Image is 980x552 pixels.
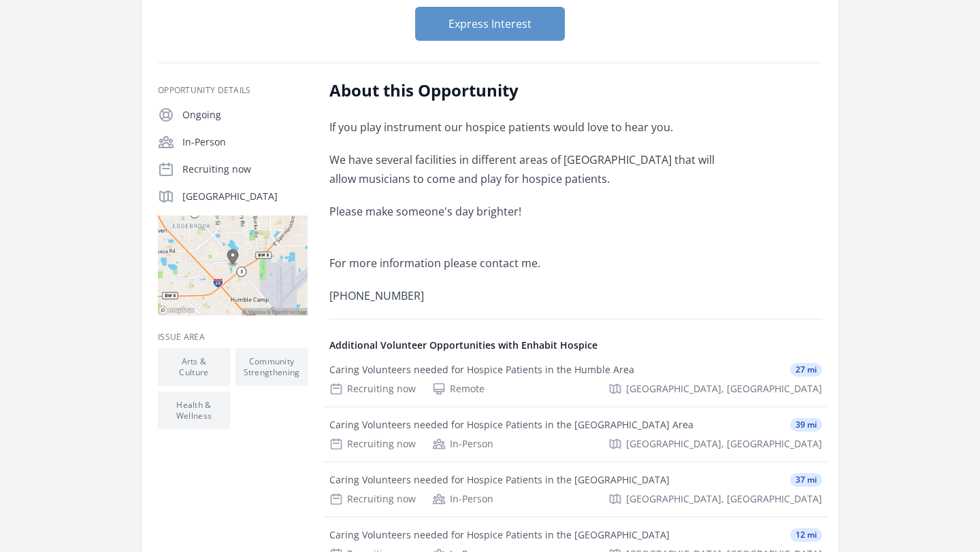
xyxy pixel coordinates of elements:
[158,215,308,315] img: Map
[329,528,670,542] div: Caring Volunteers needed for Hospice Patients in the [GEOGRAPHIC_DATA]
[329,473,670,487] div: Caring Volunteers needed for Hospice Patients in the [GEOGRAPHIC_DATA]
[790,363,822,377] span: 27 mi
[158,85,308,96] h3: Opportunity Details
[182,162,308,176] p: Recruiting now
[329,437,416,451] div: Recruiting now
[158,332,308,343] h3: Issue area
[324,352,828,407] a: Caring Volunteers needed for Hospice Patients in the Humble Area 27 mi Recruiting now Remote [GEO...
[182,135,308,149] p: In-Person
[626,437,822,451] span: [GEOGRAPHIC_DATA], [GEOGRAPHIC_DATA]
[329,363,634,377] div: Caring Volunteers needed for Hospice Patients in the Humble Area
[329,492,416,506] div: Recruiting now
[415,7,565,41] button: Express Interest
[158,348,230,386] li: Arts & Culture
[329,286,728,305] p: [PHONE_NUMBER]
[329,150,728,188] p: We have several facilities in different areas of [GEOGRAPHIC_DATA] that will allow musicians to c...
[235,348,308,386] li: Community Strengthening
[790,473,822,487] span: 37 mi
[790,418,822,432] span: 39 mi
[626,382,822,396] span: [GEOGRAPHIC_DATA], [GEOGRAPHIC_DATA]
[158,392,230,430] li: Health & Wellness
[324,407,828,462] a: Caring Volunteers needed for Hospice Patients in the [GEOGRAPHIC_DATA] Area 39 mi Recruiting now ...
[329,202,728,240] p: Please make someone's day brighter!
[626,492,822,506] span: [GEOGRAPHIC_DATA], [GEOGRAPHIC_DATA]
[329,418,693,432] div: Caring Volunteers needed for Hospice Patients in the [GEOGRAPHIC_DATA] Area
[329,80,728,101] h2: About this Opportunity
[432,437,493,451] div: In-Person
[182,108,308,122] p: Ongoing
[432,382,485,396] div: Remote
[329,254,728,273] p: For more information please contact me.
[324,462,828,517] a: Caring Volunteers needed for Hospice Patients in the [GEOGRAPHIC_DATA] 37 mi Recruiting now In-Pe...
[329,339,822,352] h4: Additional Volunteer Opportunities with Enhabit Hospice
[182,190,308,203] p: [GEOGRAPHIC_DATA]
[790,528,822,542] span: 12 mi
[329,382,416,396] div: Recruiting now
[432,492,493,506] div: In-Person
[329,118,728,137] p: If you play instrument our hospice patients would love to hear you.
